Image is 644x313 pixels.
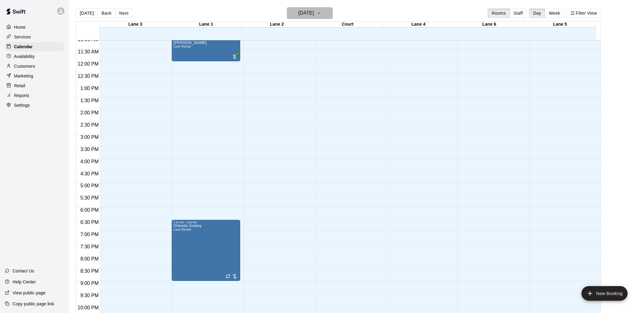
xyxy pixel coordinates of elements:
[79,244,100,250] span: 7:30 PM
[5,52,64,61] a: Availability
[14,63,35,69] p: Customers
[383,22,454,27] div: Lane 4
[79,122,100,128] span: 2:30 PM
[510,9,527,18] button: Staff
[79,281,100,286] span: 9:00 PM
[545,9,564,18] button: Week
[13,301,54,307] p: Copy public page link
[76,74,100,79] span: 12:30 PM
[79,171,100,176] span: 4:30 PM
[14,83,25,89] p: Retail
[488,9,510,18] button: Rooms
[79,220,100,225] span: 6:30 PM
[5,81,64,90] a: Retail
[241,22,312,27] div: Lane 2
[79,269,100,274] span: 8:30 PM
[14,102,30,108] p: Settings
[5,62,64,71] a: Customers
[76,49,100,54] span: 11:30 AM
[5,91,64,100] a: Reports
[79,208,100,213] span: 6:00 PM
[14,34,31,40] p: Services
[79,232,100,237] span: 7:00 PM
[174,228,191,231] span: Lane Rental
[232,54,238,60] span: All customers have paid
[98,9,116,18] button: Back
[582,286,628,301] button: add
[76,9,98,18] button: [DATE]
[172,220,240,281] div: 6:30 PM – 9:00 PM: Orlando Galaxy
[174,221,238,224] div: 6:30 PM – 9:00 PM
[174,45,191,48] span: Lane Rental
[79,110,100,115] span: 2:00 PM
[115,9,132,18] button: Next
[5,71,64,81] a: Marketing
[567,9,601,18] button: Filter View
[79,183,100,189] span: 5:00 PM
[13,268,34,274] p: Contact Us
[171,22,242,27] div: Lane 1
[226,274,230,279] span: Recurring event
[79,98,100,103] span: 1:30 PM
[5,42,64,51] a: Calendar
[287,7,333,19] button: [DATE]
[13,279,36,285] p: Help Center
[76,305,100,311] span: 10:00 PM
[79,147,100,152] span: 3:30 PM
[454,22,525,27] div: Lane 6
[14,53,35,59] p: Availability
[79,86,100,91] span: 1:00 PM
[5,23,64,32] a: Home
[14,24,26,30] p: Home
[14,73,33,79] p: Marketing
[79,196,100,201] span: 5:30 PM
[5,101,64,110] a: Settings
[79,293,100,298] span: 9:30 PM
[79,257,100,262] span: 8:00 PM
[172,37,240,61] div: 11:00 AM – 12:00 PM: Poonam Banerjee
[529,9,545,18] button: Day
[100,22,171,27] div: Lane 3
[312,22,383,27] div: Court
[79,159,100,164] span: 4:00 PM
[525,22,596,27] div: Lane 5
[14,44,33,50] p: Calendar
[298,9,314,17] h6: [DATE]
[79,135,100,140] span: 3:00 PM
[5,32,64,41] a: Services
[13,290,46,296] p: View public page
[14,92,29,99] p: Reports
[76,61,100,67] span: 12:00 PM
